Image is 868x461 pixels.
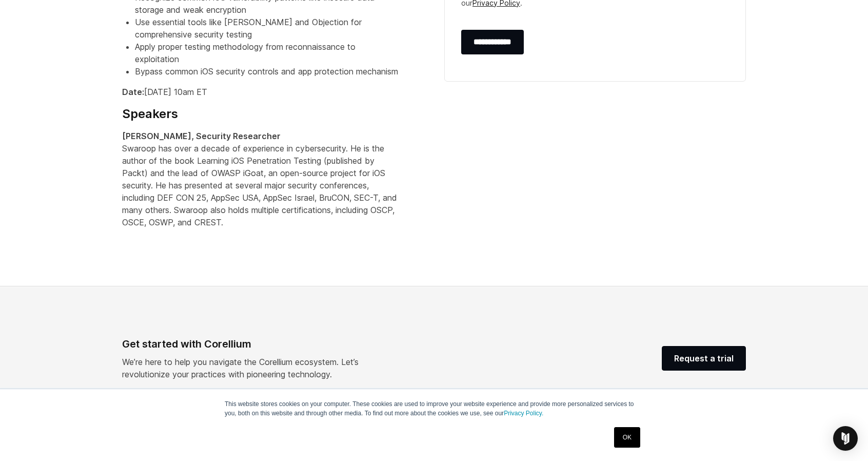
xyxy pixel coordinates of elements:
li: Use essential tools like [PERSON_NAME] and Objection for comprehensive security testing [135,16,399,41]
strong: Date: [122,87,144,97]
p: [DATE] 10am ET [122,86,399,98]
li: Apply proper testing methodology from reconnaissance to exploitation [135,41,399,65]
a: Request a trial [662,346,746,371]
p: Swaroop has over a decade of experience in cybersecurity. He is the author of the book Learning i... [122,130,399,228]
li: Bypass common iOS security controls and app protection mechanism [135,65,399,78]
p: This website stores cookies on your computer. These cookies are used to improve your website expe... [225,399,643,418]
a: OK [614,427,640,448]
a: Privacy Policy. [504,410,543,417]
div: Get started with Corellium [122,336,385,352]
div: Open Intercom Messenger [833,426,858,451]
h4: Speakers [122,106,399,122]
p: We’re here to help you navigate the Corellium ecosystem. Let’s revolutionize your practices with ... [122,356,385,380]
strong: [PERSON_NAME], Security Researcher [122,131,281,141]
